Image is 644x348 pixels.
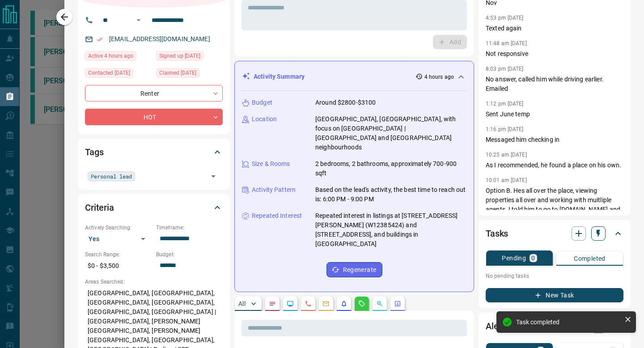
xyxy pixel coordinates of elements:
[326,262,382,277] button: Regenerate
[252,211,302,221] p: Repeated Interest
[88,68,130,77] span: Contacted [DATE]
[531,255,535,261] p: 0
[85,200,114,215] h2: Criteria
[156,51,223,64] div: Sun Jul 03 2022
[97,36,103,42] svg: Email Verified
[394,300,401,307] svg: Agent Actions
[486,24,623,33] p: Texted again
[159,68,196,77] span: Claimed [DATE]
[156,224,223,232] p: Timeframe:
[486,135,623,144] p: Messaged him checking in
[109,35,210,42] a: [EMAIL_ADDRESS][DOMAIN_NAME]
[486,269,623,283] p: No pending tasks
[486,161,623,170] p: As I recommended, he found a place on his own.
[91,172,132,181] span: Personal lead
[238,301,246,307] p: All
[424,73,454,81] p: 4 hours ago
[376,300,383,307] svg: Opportunities
[486,152,527,158] p: 10:25 am [DATE]
[486,101,524,107] p: 1:12 pm [DATE]
[133,15,144,25] button: Open
[486,110,623,119] p: Sent June temp
[486,177,527,183] p: 10:01 am [DATE]
[486,186,623,233] p: Option B. Hes all over the place, viewing properties all over and working with muitliple agents. ...
[315,98,376,107] p: Around $2800-$3100
[486,15,524,21] p: 4:53 pm [DATE]
[156,68,223,81] div: Tue Jul 09 2024
[486,319,509,333] h2: Alerts
[486,75,623,93] p: No answer, called him while driving earlier. Emailed
[85,197,223,218] div: Criteria
[159,51,200,60] span: Signed up [DATE]
[486,66,524,72] p: 8:03 pm [DATE]
[315,211,466,249] p: Repeated interest in listings at [STREET_ADDRESS][PERSON_NAME] (W12385424) and [STREET_ADDRESS], ...
[315,115,466,152] p: [GEOGRAPHIC_DATA], [GEOGRAPHIC_DATA], with focus on [GEOGRAPHIC_DATA] | [GEOGRAPHIC_DATA] and [GE...
[85,250,152,259] p: Search Range:
[486,223,623,244] div: Tasks
[486,226,508,241] h2: Tasks
[322,300,330,307] svg: Emails
[287,300,294,307] svg: Lead Browsing Activity
[85,278,223,286] p: Areas Searched:
[85,51,152,64] div: Mon Sep 15 2025
[305,300,312,307] svg: Calls
[486,49,623,59] p: Not responsive
[252,98,272,107] p: Budget
[85,224,152,232] p: Actively Searching:
[502,255,526,261] p: Pending
[254,72,305,81] p: Activity Summary
[85,141,223,163] div: Tags
[358,300,365,307] svg: Requests
[85,68,152,81] div: Mon Nov 04 2024
[88,51,133,60] span: Active 4 hours ago
[85,232,152,246] div: Yes
[315,159,466,178] p: 2 bedrooms, 2 bathrooms, approximately 700-900 sqft
[486,40,527,47] p: 11:48 am [DATE]
[486,126,524,132] p: 1:16 pm [DATE]
[85,85,223,102] div: Renter
[207,170,220,182] button: Open
[252,159,290,169] p: Size & Rooms
[156,250,223,259] p: Budget:
[269,300,276,307] svg: Notes
[340,300,347,307] svg: Listing Alerts
[252,115,277,124] p: Location
[486,315,623,337] div: Alerts
[85,259,152,273] p: $0 - $3,500
[486,288,623,302] button: New Task
[85,109,223,125] div: HOT
[85,145,103,159] h2: Tags
[516,318,621,326] div: Task completed
[574,255,606,262] p: Completed
[315,185,466,204] p: Based on the lead's activity, the best time to reach out is: 6:00 PM - 9:00 PM
[252,185,296,195] p: Activity Pattern
[242,68,466,85] div: Activity Summary4 hours ago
